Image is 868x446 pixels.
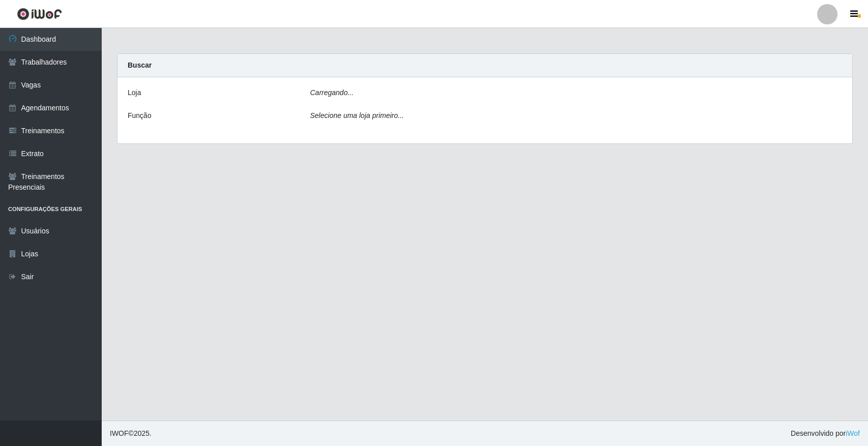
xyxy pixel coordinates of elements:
[17,8,62,20] img: CoreUI Logo
[128,61,152,69] strong: Buscar
[110,429,129,437] span: IWOF
[310,88,354,97] i: Carregando...
[128,110,152,121] label: Função
[110,428,152,439] span: © 2025 .
[310,111,404,120] i: Selecione uma loja primeiro...
[128,87,141,98] label: Loja
[791,428,860,439] span: Desenvolvido por
[846,429,860,437] a: iWof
